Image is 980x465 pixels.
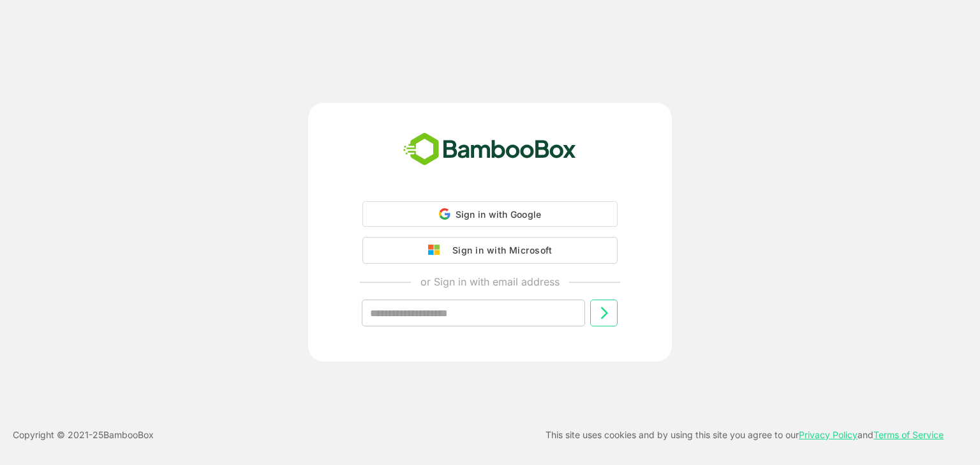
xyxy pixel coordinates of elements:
[456,209,542,220] span: Sign in with Google
[362,237,618,264] button: Sign in with Microsoft
[420,274,560,289] p: or Sign in with email address
[873,429,944,440] a: Terms of Service
[13,427,154,443] p: Copyright © 2021- 25 BambooBox
[799,429,857,440] a: Privacy Policy
[362,201,618,227] div: Sign in with Google
[446,242,552,259] div: Sign in with Microsoft
[396,128,583,171] img: bamboobox
[428,245,446,256] img: google
[546,427,944,443] p: This site uses cookies and by using this site you agree to our and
